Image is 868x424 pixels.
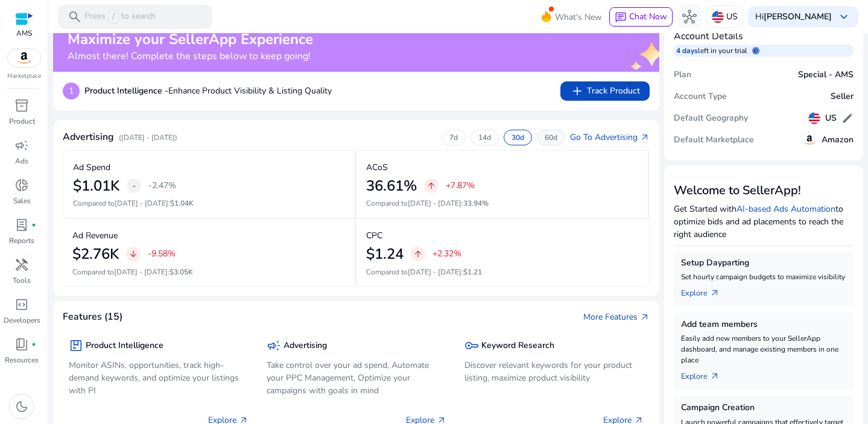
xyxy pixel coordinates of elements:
p: Compared to : [73,198,345,209]
span: schedule [752,47,759,54]
span: Chat Now [629,11,667,22]
p: ([DATE] - [DATE]) [119,132,177,143]
span: $3.05K [169,267,193,277]
span: campaign [267,338,281,353]
button: chatChat Now [609,7,673,27]
a: Go To Advertisingarrow_outward [570,131,650,144]
a: AI-based Ads Automation [737,203,835,215]
span: - [132,179,136,193]
button: hub [677,5,702,29]
span: keyboard_arrow_down [837,10,851,24]
span: 33.94% [463,198,489,208]
button: addTrack Product [560,81,650,101]
span: arrow_outward [640,133,650,142]
p: Ads [15,156,28,166]
span: [DATE] - [DATE] [114,267,168,277]
p: Ad Spend [73,161,110,174]
p: 4 days [676,46,698,55]
h5: Amazon [822,135,854,145]
p: Marketplace [7,72,41,81]
p: US [726,6,738,27]
h5: Add team members [681,320,846,330]
span: search [68,10,82,24]
span: dark_mode [14,399,29,414]
img: amazon.svg [802,133,817,147]
h5: Keyword Research [481,341,554,351]
span: add [570,84,584,98]
p: CPC [366,229,382,242]
p: ACoS [366,161,388,174]
p: Compared to : [72,267,345,277]
p: Ad Revenue [72,229,118,242]
h3: Welcome to SellerApp! [674,183,854,198]
span: $1.04K [170,198,194,208]
span: chat [615,11,627,24]
h5: Setup Dayparting [681,258,846,268]
p: Product [9,116,35,127]
span: / [108,10,119,24]
span: arrow_outward [710,288,720,298]
span: [DATE] - [DATE] [408,198,461,208]
p: 30d [512,133,524,142]
p: 1 [63,83,80,100]
span: hub [682,10,697,24]
h5: Default Geography [674,113,748,124]
p: Press to search [84,10,156,24]
a: Explorearrow_outward [681,282,729,299]
b: Product Intelligence - [84,85,168,97]
p: 7d [449,133,458,142]
p: -2.47% [148,182,176,190]
img: amazon.svg [8,49,40,67]
p: +7.87% [446,182,475,190]
span: edit [841,112,854,124]
p: 14d [478,133,491,142]
span: arrow_upward [413,249,423,259]
p: Resources [5,355,39,365]
span: key [464,338,479,353]
img: us.svg [808,112,820,124]
p: -9.58% [148,250,176,258]
span: handyman [14,258,29,272]
h2: $2.76K [72,245,119,263]
p: AMS [15,28,33,39]
h4: Almost there! Complete the steps below to keep going! [68,51,313,62]
span: fiber_manual_record [31,342,36,347]
span: Track Product [570,84,640,98]
span: What's New [555,7,602,28]
h2: $1.24 [366,245,404,263]
p: Set hourly campaign budgets to maximize visibility [681,271,846,282]
h5: US [825,113,837,124]
p: Developers [4,315,40,326]
a: Explorearrow_outward [681,365,729,382]
p: Compared to : [366,198,639,209]
p: Enhance Product Visibility & Listing Quality [84,84,332,97]
h5: Account Type [674,92,727,102]
h5: Special - AMS [798,70,854,80]
h4: Features (15) [63,311,122,323]
span: arrow_outward [710,372,720,381]
p: Hi [755,13,832,21]
a: More Featuresarrow_outward [583,311,650,323]
p: Tools [13,275,31,286]
p: Discover relevant keywords for your product listing, maximize product visibility [464,359,644,384]
span: book_4 [14,337,29,352]
span: [DATE] - [DATE] [115,198,168,208]
span: $1.21 [463,267,482,277]
span: fiber_manual_record [31,223,36,227]
p: Sales [13,195,31,206]
span: campaign [14,138,29,153]
span: inventory_2 [14,98,29,113]
h5: Default Marketplace [674,135,754,145]
img: us.svg [712,11,724,23]
span: donut_small [14,178,29,192]
span: arrow_outward [640,312,650,322]
h5: Plan [674,70,691,80]
span: [DATE] - [DATE] [408,267,461,277]
h2: $1.01K [73,177,119,195]
span: package [69,338,83,353]
p: left in your trial [698,46,752,55]
span: code_blocks [14,297,29,312]
p: Easily add new members to your SellerApp dashboard, and manage existing members in one place [681,333,846,365]
p: +2.32% [432,250,461,258]
h4: Account Details [674,31,854,42]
